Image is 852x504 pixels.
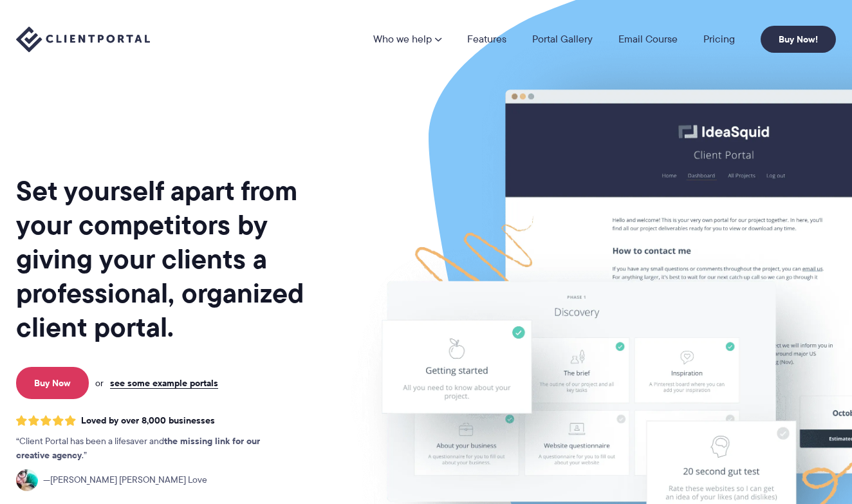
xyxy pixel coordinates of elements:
[16,174,344,344] h1: Set yourself apart from your competitors by giving your clients a professional, organized client ...
[703,34,735,44] a: Pricing
[761,26,836,53] a: Buy Now!
[110,377,218,389] a: see some example portals
[618,34,678,44] a: Email Course
[16,434,260,462] strong: the missing link for our creative agency
[16,434,286,463] p: Client Portal has been a lifesaver and .
[95,377,104,389] span: or
[373,34,441,44] a: Who we help
[43,473,207,487] span: [PERSON_NAME] [PERSON_NAME] Love
[16,367,89,399] a: Buy Now
[467,34,506,44] a: Features
[532,34,593,44] a: Portal Gallery
[81,415,215,426] span: Loved by over 8,000 businesses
